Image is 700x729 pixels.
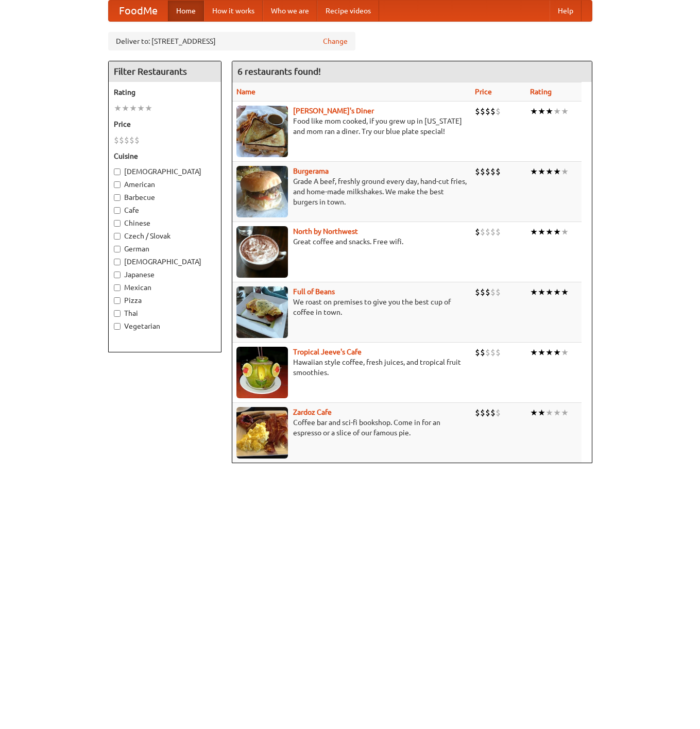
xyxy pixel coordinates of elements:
[545,347,553,358] li: ★
[114,310,121,317] input: Thai
[561,226,569,238] li: ★
[323,36,348,46] a: Change
[538,286,545,298] li: ★
[114,244,216,254] label: German
[561,286,569,298] li: ★
[480,226,485,238] li: $
[114,134,119,146] li: $
[561,347,569,358] li: ★
[114,166,216,177] label: [DEMOGRAPHIC_DATA]
[114,323,121,330] input: Vegetarian
[490,226,496,238] li: $
[204,1,263,21] a: How it works
[114,192,216,202] label: Barbecue
[530,166,538,177] li: ★
[496,407,501,418] li: $
[129,134,134,146] li: $
[114,218,216,228] label: Chinese
[114,246,121,252] input: German
[114,308,216,318] label: Thai
[236,176,467,207] p: Grade A beef, freshly ground every day, hand-cut fries, and home-made milkshakes. We make the bes...
[114,205,216,215] label: Cafe
[475,226,480,238] li: $
[145,103,152,114] li: ★
[114,257,216,267] label: [DEMOGRAPHIC_DATA]
[553,226,561,238] li: ★
[561,166,569,177] li: ★
[236,297,467,317] p: We roast on premises to give you the best cup of coffee in town.
[496,226,501,238] li: $
[114,207,121,214] input: Cafe
[124,134,129,146] li: $
[137,103,145,114] li: ★
[129,103,137,114] li: ★
[293,287,335,296] a: Full of Beans
[236,116,467,137] p: Food like mom cooked, if you grew up in [US_STATE] and mom ran a diner. Try our blue plate special!
[545,106,553,117] li: ★
[236,166,288,217] img: burgerama.jpg
[490,407,496,418] li: $
[114,321,216,331] label: Vegetarian
[108,32,355,50] div: Deliver to: [STREET_ADDRESS]
[480,407,485,418] li: $
[496,106,501,117] li: $
[545,166,553,177] li: ★
[114,231,216,241] label: Czech / Slovak
[490,286,496,298] li: $
[293,348,362,356] a: Tropical Jeeve's Cafe
[168,1,204,21] a: Home
[293,167,329,175] a: Burgerama
[114,295,216,306] label: Pizza
[236,286,288,338] img: beans.jpg
[490,166,496,177] li: $
[109,61,221,82] h4: Filter Restaurants
[485,286,490,298] li: $
[475,407,480,418] li: $
[134,134,140,146] li: $
[475,286,480,298] li: $
[122,103,129,114] li: ★
[114,220,121,227] input: Chinese
[114,87,216,97] h5: Rating
[236,407,288,459] img: zardoz.jpg
[480,166,485,177] li: $
[550,1,582,21] a: Help
[485,166,490,177] li: $
[561,106,569,117] li: ★
[293,107,374,115] a: [PERSON_NAME]'s Diner
[236,417,467,438] p: Coffee bar and sci-fi bookshop. Come in for an espresso or a slice of our famous pie.
[114,181,121,188] input: American
[293,408,332,416] a: Zardoz Cafe
[553,106,561,117] li: ★
[490,106,496,117] li: $
[485,226,490,238] li: $
[293,227,358,235] a: North by Northwest
[114,151,216,161] h5: Cuisine
[114,272,121,278] input: Japanese
[114,179,216,190] label: American
[553,286,561,298] li: ★
[114,282,216,293] label: Mexican
[317,1,379,21] a: Recipe videos
[114,233,121,240] input: Czech / Slovak
[480,106,485,117] li: $
[114,259,121,265] input: [DEMOGRAPHIC_DATA]
[538,106,545,117] li: ★
[114,119,216,129] h5: Price
[114,297,121,304] input: Pizza
[236,226,288,278] img: north.jpg
[475,166,480,177] li: $
[475,347,480,358] li: $
[114,269,216,280] label: Japanese
[553,347,561,358] li: ★
[538,226,545,238] li: ★
[119,134,124,146] li: $
[114,103,122,114] li: ★
[496,166,501,177] li: $
[236,347,288,398] img: jeeves.jpg
[236,236,467,247] p: Great coffee and snacks. Free wifi.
